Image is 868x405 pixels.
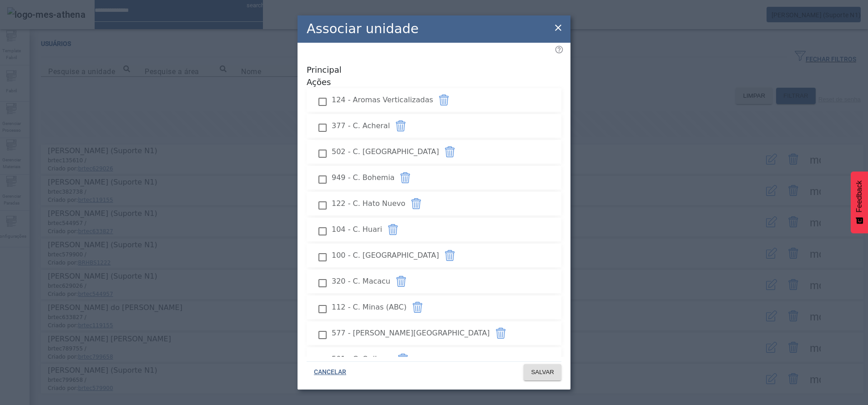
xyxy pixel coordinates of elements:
[524,364,561,380] button: SALVAR
[307,76,561,88] span: Ações
[332,250,439,261] span: 100 - C. [GEOGRAPHIC_DATA]
[851,171,868,233] button: Feedback - Mostrar pesquisa
[307,64,561,76] span: Principal
[307,19,419,39] h2: Associar unidade
[314,368,346,377] span: CANCELAR
[307,364,353,380] button: CANCELAR
[332,120,390,131] span: 377 - C. Acheral
[332,224,382,235] span: 104 - C. Huari
[332,354,392,365] span: 501 - C. Quilmes
[332,302,407,313] span: 112 - C. Minas (ABC)
[332,172,394,183] span: 949 - C. Bohemia
[332,276,390,287] span: 320 - C. Macacu
[332,95,433,105] span: 124 - Aromas Verticalizadas
[332,328,490,339] span: 577 - [PERSON_NAME][GEOGRAPHIC_DATA]
[531,368,554,377] span: SALVAR
[332,146,439,157] span: 502 - C. [GEOGRAPHIC_DATA]
[855,180,863,212] span: Feedback
[332,198,405,209] span: 122 - C. Hato Nuevo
